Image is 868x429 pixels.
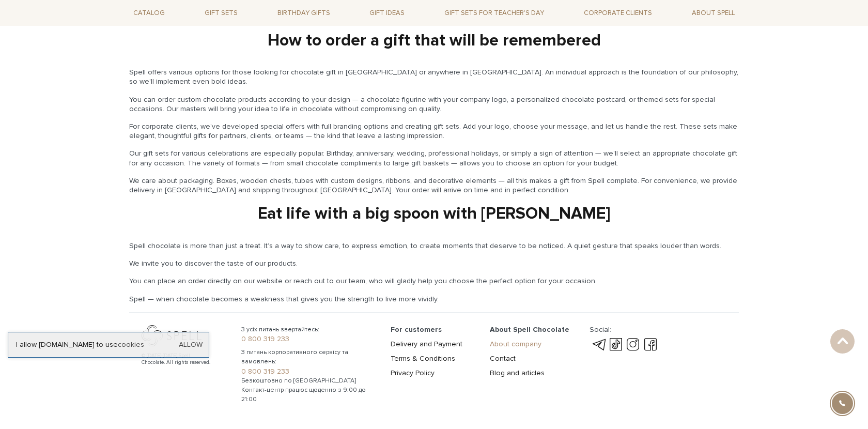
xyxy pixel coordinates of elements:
[273,5,334,21] a: Birthday gifts
[391,354,455,363] a: Terms & Conditions
[391,325,442,334] span: For customers
[129,5,169,21] a: Catalog
[118,340,144,349] a: cookies
[179,340,203,349] a: Allow
[129,241,739,251] p: Spell chocolate is more than just a treat. It’s a way to show care, to express emotion, to create...
[490,354,516,363] a: Contact
[490,325,569,334] span: About Spell Chocolate
[241,348,378,366] span: З питань корпоративного сервісу та замовлень:
[590,325,659,334] div: Social:
[241,386,378,404] span: Контакт-центр працює щоденно з 9:00 до 21:00
[688,5,739,21] a: About Spell
[241,334,378,344] a: 0 800 319 233
[129,149,739,167] p: Our gift sets for various celebrations are especially popular. Birthday, anniversary, wedding, pr...
[241,367,378,376] a: 0 800 319 233
[200,5,242,21] a: Gift sets
[129,295,739,304] p: Spell — when chocolate becomes a weakness that gives you the strength to live more vividly.
[580,4,656,22] a: Corporate clients
[129,259,739,268] p: We invite you to discover the taste of our products.
[129,277,739,286] p: You can place an order directly on our website or reach out to our team, who will gladly help you...
[590,339,607,351] a: telegram
[129,30,739,52] div: How to order a gift that will be remembered
[241,376,378,386] span: Безкоштовно по [GEOGRAPHIC_DATA]
[642,339,659,351] a: facebook
[8,340,209,349] div: I allow [DOMAIN_NAME] to use
[129,176,739,195] p: We care about packaging. Boxes, wooden chests, tubes with custom designs, ribbons, and decorative...
[129,203,739,225] div: Eat life with a big spoon with [PERSON_NAME]
[391,369,435,377] a: Privacy Policy
[490,369,545,377] a: Blog and articles
[129,68,739,86] p: Spell offers various options for those looking for chocolate gift in [GEOGRAPHIC_DATA] or anywher...
[440,4,548,22] a: Gift sets for Teacher's Day
[241,325,378,334] span: З усіх питань звертайтесь:
[142,353,211,366] div: © [DATE]-[DATE] Spell Chocolate. All rights reserved.
[490,340,541,348] a: About company
[365,5,409,21] a: Gift ideas
[607,339,625,351] a: tik-tok
[129,95,739,114] p: You can order custom chocolate products according to your design — a chocolate figurine with your...
[625,339,642,351] a: instagram
[129,122,739,141] p: For corporate clients, we've developed special offers with full branding options and creating gif...
[391,340,462,348] a: Delivery and Payment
